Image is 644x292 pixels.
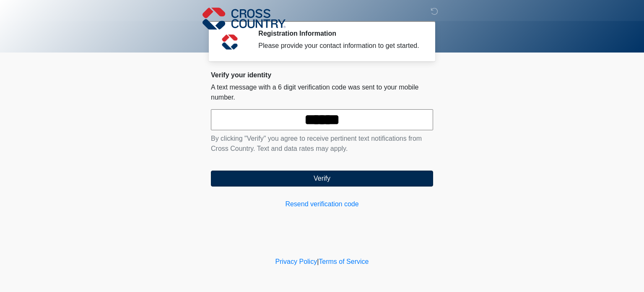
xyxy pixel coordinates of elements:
a: Privacy Policy [275,258,317,265]
p: By clicking "Verify" you agree to receive pertinent text notifications from Cross Country. Text a... [211,134,433,154]
img: Cross Country Logo [203,6,286,31]
a: Terms of Service [319,258,369,265]
h2: Verify your identity [211,71,433,79]
p: A text message with a 6 digit verification code was sent to your mobile number. [211,82,433,103]
a: | [317,258,319,265]
button: Verify [211,171,433,187]
div: Please provide your contact information to get started. [258,41,421,51]
img: Agent Avatar [217,29,242,55]
a: Resend verification code [211,199,433,209]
